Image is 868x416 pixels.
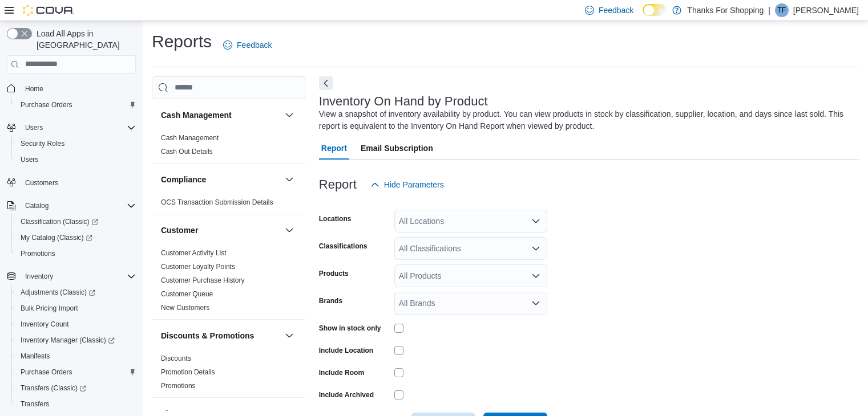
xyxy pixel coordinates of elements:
[23,5,74,16] img: Cova
[21,304,78,313] span: Bulk Pricing Import
[161,381,196,390] span: Promotions
[16,247,136,260] span: Promotions
[21,270,136,283] span: Inventory
[161,303,209,312] span: New Customers
[319,269,349,278] label: Products
[11,214,140,230] a: Classification (Classic)
[161,368,215,376] a: Promotion Details
[11,300,140,316] button: Bulk Pricing Import
[21,336,115,345] span: Inventory Manager (Classic)
[793,3,859,17] p: [PERSON_NAME]
[219,34,276,56] a: Feedback
[2,120,140,136] button: Users
[21,199,53,213] button: Catalog
[21,320,69,329] span: Inventory Count
[25,178,58,187] span: Customers
[161,225,198,236] h3: Customer
[21,100,72,109] span: Purchase Orders
[2,174,140,191] button: Customers
[161,198,273,206] a: OCS Transaction Submission Details
[161,134,219,142] a: Cash Management
[282,223,296,237] button: Customer
[778,3,786,17] span: TF
[152,352,305,397] div: Discounts & Promotions
[161,147,213,156] span: Cash Out Details
[16,381,91,395] a: Transfers (Classic)
[16,153,43,166] a: Users
[531,299,540,308] button: Open list of options
[21,217,98,226] span: Classification (Classic)
[152,131,305,163] div: Cash Management
[16,98,136,112] span: Purchase Orders
[361,137,433,160] span: Email Subscription
[161,174,206,185] h3: Compliance
[16,317,74,331] a: Inventory Count
[161,248,227,258] span: Customer Activity List
[16,286,136,299] span: Adjustments (Classic)
[11,136,140,152] button: Security Roles
[161,330,280,341] button: Discounts & Promotions
[21,176,63,190] a: Customers
[16,365,136,379] span: Purchase Orders
[32,28,136,51] span: Load All Apps in [GEOGRAPHIC_DATA]
[2,80,140,97] button: Home
[319,178,357,191] h3: Report
[161,133,219,142] span: Cash Management
[11,97,140,113] button: Purchase Orders
[11,152,140,168] button: Users
[21,139,64,148] span: Security Roles
[16,137,136,150] span: Security Roles
[21,176,136,190] span: Customers
[21,270,58,283] button: Inventory
[16,333,119,347] a: Inventory Manager (Classic)
[25,123,43,132] span: Users
[21,121,136,134] span: Users
[321,137,347,160] span: Report
[16,247,60,260] a: Promotions
[21,399,49,409] span: Transfers
[161,330,254,341] h3: Discounts & Promotions
[161,148,213,156] a: Cash Out Details
[16,317,136,331] span: Inventory Count
[11,396,140,412] button: Transfers
[152,30,212,53] h1: Reports
[161,276,245,284] a: Customer Purchase History
[531,271,540,280] button: Open list of options
[11,230,140,246] a: My Catalog (Classic)
[11,332,140,348] a: Inventory Manager (Classic)
[21,81,136,96] span: Home
[11,316,140,332] button: Inventory Count
[319,214,352,223] label: Locations
[161,263,235,271] a: Customer Loyalty Points
[384,179,444,190] span: Hide Parameters
[282,329,296,342] button: Discounts & Promotions
[152,195,305,214] div: Compliance
[366,173,449,196] button: Hide Parameters
[161,289,213,299] span: Customer Queue
[768,3,770,17] p: |
[531,217,540,226] button: Open list of options
[161,304,209,312] a: New Customers
[161,354,191,363] span: Discounts
[319,296,342,305] label: Brands
[775,3,789,17] div: Taylor Fink
[2,198,140,214] button: Catalog
[161,290,213,298] a: Customer Queue
[161,109,232,121] h3: Cash Management
[21,368,72,377] span: Purchase Orders
[643,4,667,16] input: Dark Mode
[25,272,53,281] span: Inventory
[161,382,196,390] a: Promotions
[21,352,50,361] span: Manifests
[531,244,540,253] button: Open list of options
[16,365,77,379] a: Purchase Orders
[11,364,140,380] button: Purchase Orders
[16,301,136,315] span: Bulk Pricing Import
[16,333,136,347] span: Inventory Manager (Classic)
[161,198,273,207] span: OCS Transaction Submission Details
[21,288,95,297] span: Adjustments (Classic)
[319,242,368,251] label: Classifications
